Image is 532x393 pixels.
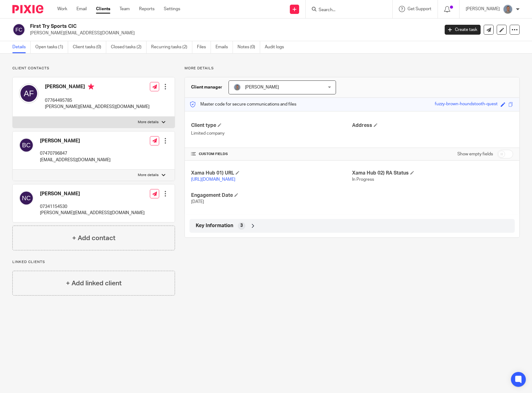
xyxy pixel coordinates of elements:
[40,150,111,157] p: 07470796847
[196,222,233,229] span: Key Information
[503,4,513,14] img: James%20Headshot.png
[45,97,150,104] p: 07764495785
[151,41,192,53] a: Recurring tasks (2)
[40,157,111,163] p: [EMAIL_ADDRESS][DOMAIN_NAME]
[238,41,260,53] a: Notes (0)
[12,5,43,13] img: Pixie
[352,177,374,182] span: In Progress
[233,84,241,91] img: James%20Headshot.png
[466,6,500,12] p: [PERSON_NAME]
[191,177,235,182] a: [URL][DOMAIN_NAME]
[73,41,106,53] a: Client tasks (0)
[457,151,493,157] label: Show empty fields
[72,233,116,243] h4: + Add contact
[216,41,233,53] a: Emails
[265,41,289,53] a: Audit logs
[35,41,68,53] a: Open tasks (1)
[30,30,435,36] p: [PERSON_NAME][EMAIL_ADDRESS][DOMAIN_NAME]
[12,41,31,53] a: Details
[191,84,222,90] h3: Client manager
[139,6,155,12] a: Reports
[445,25,481,35] a: Create task
[191,152,352,157] h4: CUSTOM FIELDS
[318,7,374,13] input: Search
[164,6,180,12] a: Settings
[138,120,159,125] p: More details
[96,6,110,12] a: Clients
[88,84,94,90] i: Primary
[191,170,352,176] h4: Xama Hub 01) URL
[12,66,175,71] p: Client contacts
[12,260,175,265] p: Linked clients
[30,23,354,30] h2: First Try Sports CIC
[191,122,352,129] h4: Client type
[245,85,279,89] span: [PERSON_NAME]
[191,200,204,204] span: [DATE]
[120,6,130,12] a: Team
[40,138,111,144] h4: [PERSON_NAME]
[19,84,39,103] img: svg%3E
[185,66,520,71] p: More details
[40,204,145,210] p: 07341154530
[138,173,159,178] p: More details
[352,122,513,129] h4: Address
[19,138,34,153] img: svg%3E
[111,41,146,53] a: Closed tasks (2)
[12,23,25,36] img: svg%3E
[45,104,150,110] p: [PERSON_NAME][EMAIL_ADDRESS][DOMAIN_NAME]
[352,170,513,176] h4: Xama Hub 02) RA Status
[19,191,34,205] img: svg%3E
[197,41,211,53] a: Files
[240,222,243,229] span: 3
[40,210,145,216] p: [PERSON_NAME][EMAIL_ADDRESS][DOMAIN_NAME]
[435,101,498,108] div: fuzzy-brown-houndstooth-quest
[191,192,352,199] h4: Engagement Date
[57,6,67,12] a: Work
[190,101,296,107] p: Master code for secure communications and files
[191,130,352,136] p: Limited company
[76,6,87,12] a: Email
[45,84,150,91] h4: [PERSON_NAME]
[408,7,431,11] span: Get Support
[40,191,145,197] h4: [PERSON_NAME]
[66,279,122,288] h4: + Add linked client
